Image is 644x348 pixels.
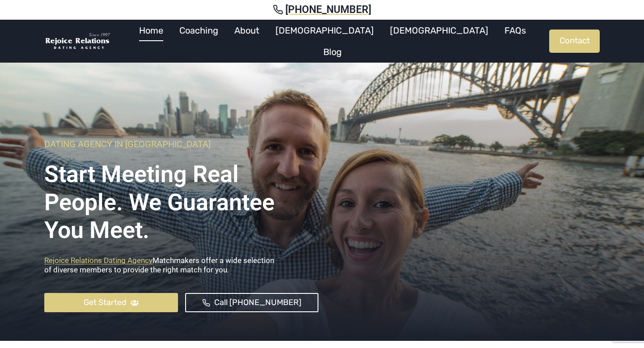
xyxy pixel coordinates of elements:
a: Contact [549,30,600,53]
a: [DEMOGRAPHIC_DATA] [267,20,382,41]
span: [PHONE_NUMBER] [285,4,371,16]
h1: Start Meeting Real People. We Guarantee you meet. [44,154,318,244]
a: Call [PHONE_NUMBER] [185,293,319,312]
a: Get Started [44,293,178,312]
span: Get Started [84,296,127,309]
a: FAQs [496,20,534,41]
h6: Dating Agency In [GEOGRAPHIC_DATA] [44,139,318,149]
a: Blog [315,41,350,63]
img: Rejoice Relations [44,32,111,51]
a: [DEMOGRAPHIC_DATA] [382,20,496,41]
a: Coaching [171,20,226,41]
a: Rejoice Relations Dating Agency [44,256,153,265]
a: Home [131,20,171,41]
a: [PHONE_NUMBER] [11,4,633,16]
nav: Primary [116,20,549,63]
a: About [226,20,267,41]
span: Call [PHONE_NUMBER] [214,296,301,309]
p: Matchmakers offer a wide selection of diverse members to provide the right match for you. [44,256,318,279]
